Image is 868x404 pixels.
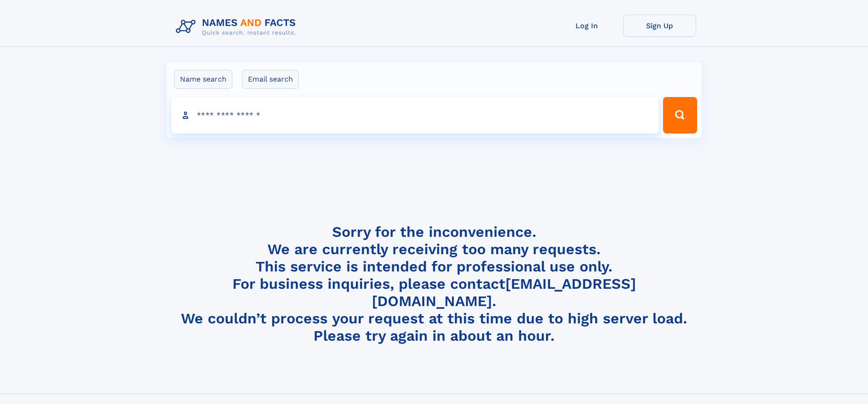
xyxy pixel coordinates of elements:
[174,70,232,89] label: Name search
[372,275,636,310] a: [EMAIL_ADDRESS][DOMAIN_NAME]
[623,15,696,37] a: Sign Up
[242,70,299,89] label: Email search
[663,97,697,133] button: Search Button
[550,15,623,37] a: Log In
[172,15,303,39] img: Logo Names and Facts
[172,223,696,345] h4: Sorry for the inconvenience. We are currently receiving too many requests. This service is intend...
[171,97,659,133] input: search input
